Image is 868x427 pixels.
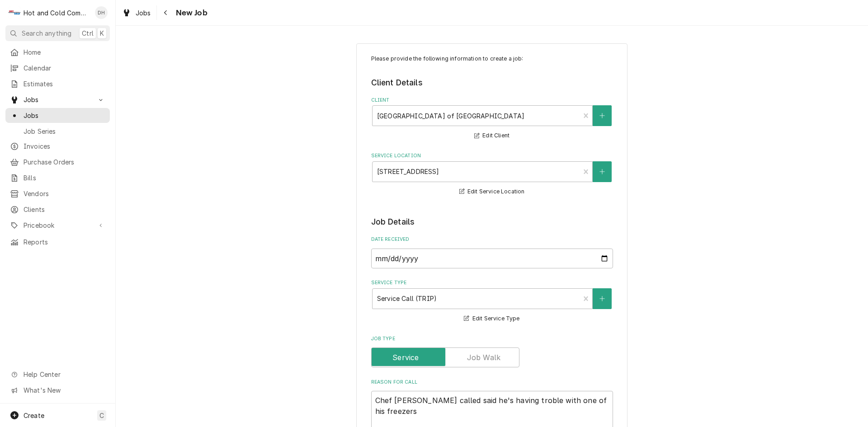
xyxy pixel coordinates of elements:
span: Reports [24,237,105,247]
label: Client [371,97,613,104]
button: Create New Client [593,105,612,126]
a: Go to Jobs [5,92,110,107]
a: Go to What's New [5,383,110,398]
a: Home [5,45,110,60]
div: Hot and Cold Commercial Kitchens, Inc. [24,8,90,18]
span: Jobs [24,95,92,104]
span: Search anything [22,28,71,38]
div: Daryl Harris's Avatar [95,6,108,19]
a: Calendar [5,61,110,75]
svg: Create New Service [599,296,605,302]
a: Go to Help Center [5,367,110,382]
input: yyyy-mm-dd [371,249,613,268]
div: Hot and Cold Commercial Kitchens, Inc.'s Avatar [8,6,21,19]
span: Estimates [24,79,105,89]
p: Please provide the following information to create a job: [371,55,613,63]
button: Edit Service Location [458,186,526,197]
button: Navigate back [159,5,173,20]
span: Ctrl [82,28,94,38]
a: Invoices [5,139,110,154]
span: Purchase Orders [24,157,105,167]
span: C [99,411,104,420]
span: Calendar [24,63,105,73]
span: New Job [173,7,208,19]
span: Pricebook [24,221,92,230]
div: DH [95,6,108,19]
legend: Job Details [371,216,613,228]
button: Create New Location [593,161,612,182]
span: Invoices [24,141,105,151]
span: Jobs [136,8,151,18]
span: What's New [24,385,104,395]
svg: Create New Client [599,113,605,119]
span: Create [24,412,44,419]
a: Jobs [118,5,155,20]
label: Service Location [371,152,613,160]
legend: Client Details [371,77,613,89]
span: Vendors [24,189,105,198]
svg: Create New Location [599,169,605,175]
button: Create New Service [593,288,612,309]
span: Job Series [24,127,105,136]
label: Date Received [371,236,613,243]
label: Job Type [371,335,613,343]
a: Vendors [5,186,110,201]
a: Estimates [5,76,110,91]
div: Client [371,97,613,141]
button: Edit Client [473,130,511,141]
div: Date Received [371,236,613,268]
span: K [100,28,104,38]
span: Home [24,47,105,57]
button: Edit Service Type [462,313,521,324]
label: Service Type [371,279,613,286]
a: Job Series [5,124,110,139]
span: Jobs [24,111,105,120]
a: Clients [5,202,110,217]
span: Bills [24,173,105,183]
a: Purchase Orders [5,155,110,169]
a: Reports [5,235,110,249]
label: Reason For Call [371,379,613,386]
a: Bills [5,170,110,185]
div: Service Location [371,152,613,197]
a: Jobs [5,108,110,123]
span: Help Center [24,370,104,379]
span: Clients [24,205,105,214]
div: H [8,6,21,19]
a: Go to Pricebook [5,218,110,233]
div: Service Type [371,279,613,324]
div: Job Type [371,335,613,367]
button: Search anythingCtrlK [5,25,110,41]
